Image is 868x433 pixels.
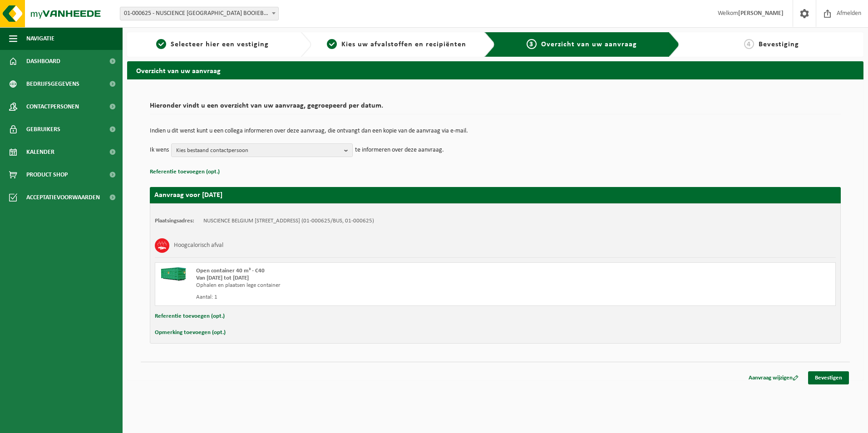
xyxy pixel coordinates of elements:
[155,310,225,322] button: Referentie toevoegen (opt.)
[155,327,226,339] button: Opmerking toevoegen (opt.)
[26,186,100,209] span: Acceptatievoorwaarden
[150,102,841,114] h2: Hieronder vindt u een overzicht van uw aanvraag, gegroepeerd per datum.
[26,50,60,73] span: Dashboard
[26,141,54,163] span: Kalender
[196,294,532,301] div: Aantal: 1
[203,217,374,225] td: NUSCIENCE BELGIUM [STREET_ADDRESS] (01-000625/BUS, 01-000625)
[742,371,805,384] a: Aanvraag wijzigen
[541,41,637,48] span: Overzicht van uw aanvraag
[132,39,293,50] a: 1Selecteer hier een vestiging
[196,282,532,289] div: Ophalen en plaatsen lege container
[150,166,220,178] button: Referentie toevoegen (opt.)
[341,41,466,48] span: Kies uw afvalstoffen en recipiënten
[26,163,68,186] span: Product Shop
[759,41,799,48] span: Bevestiging
[26,27,54,50] span: Navigatie
[150,143,169,157] p: Ik wens
[150,128,841,134] p: Indien u dit wenst kunt u een collega informeren over deze aanvraag, die ontvangt dan een kopie v...
[744,39,754,49] span: 4
[527,39,537,49] span: 3
[355,143,444,157] p: te informeren over deze aanvraag.
[26,73,79,95] span: Bedrijfsgegevens
[120,7,279,20] span: 01-000625 - NUSCIENCE BELGIUM BOOIEBOS - DRONGEN
[327,39,337,49] span: 2
[316,39,478,50] a: 2Kies uw afvalstoffen en recipiënten
[171,143,353,157] button: Kies bestaand contactpersoon
[155,218,194,224] strong: Plaatsingsadres:
[26,118,60,141] span: Gebruikers
[171,41,269,48] span: Selecteer hier een vestiging
[26,95,79,118] span: Contactpersonen
[176,144,340,157] span: Kies bestaand contactpersoon
[160,267,187,281] img: HK-XC-40-GN-00.png
[196,275,249,281] strong: Van [DATE] tot [DATE]
[156,39,166,49] span: 1
[174,238,223,253] h3: Hoogcalorisch afval
[808,371,849,384] a: Bevestigen
[127,61,863,79] h2: Overzicht van uw aanvraag
[196,268,265,274] span: Open container 40 m³ - C40
[154,192,222,199] strong: Aanvraag voor [DATE]
[738,10,784,17] strong: [PERSON_NAME]
[120,7,278,20] span: 01-000625 - NUSCIENCE BELGIUM BOOIEBOS - DRONGEN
